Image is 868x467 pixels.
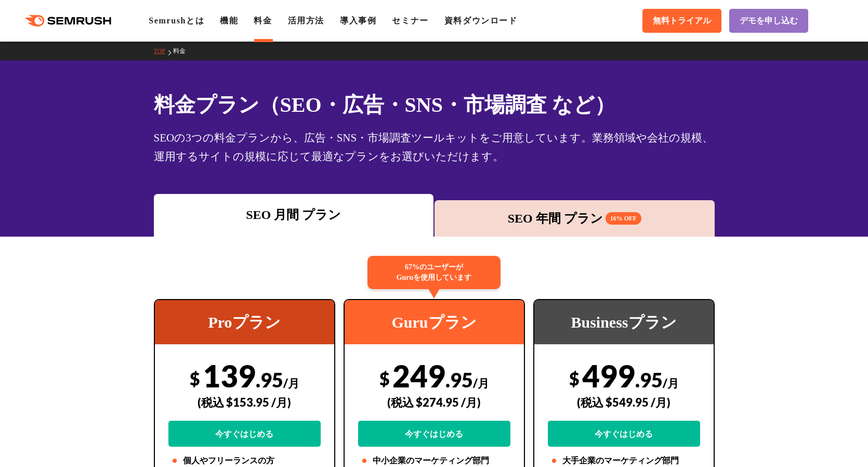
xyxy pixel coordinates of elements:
a: Semrushとは [149,16,204,25]
li: 中小企業のマーケティング部門 [358,455,510,467]
span: .95 [635,368,663,392]
div: SEO 年間 プラン [440,209,709,228]
a: 無料トライアル [642,9,721,33]
span: $ [190,368,200,389]
span: .95 [445,368,473,392]
div: 139 [168,357,321,447]
li: 大手企業のマーケティング部門 [548,455,700,467]
div: 499 [548,357,700,447]
div: Guruプラン [345,300,524,344]
span: 無料トライアル [653,16,711,27]
a: 今すぐはじめる [548,421,700,447]
span: デモを申し込む [740,16,798,27]
span: /月 [283,376,299,390]
a: 導入事例 [340,16,376,25]
div: 67%のユーザーが Guruを使用しています [367,256,501,289]
div: (税込 $274.95 /月) [358,384,510,421]
a: 活用方法 [288,16,324,25]
span: $ [379,368,390,389]
div: (税込 $549.95 /月) [548,384,700,421]
div: Businessプラン [534,300,714,344]
a: 資料ダウンロード [444,16,518,25]
a: 料金 [173,47,193,55]
span: /月 [663,376,679,390]
a: 機能 [220,16,238,25]
h1: 料金プラン（SEO・広告・SNS・市場調査 など） [154,89,715,120]
a: 今すぐはじめる [358,421,510,447]
a: 今すぐはじめる [168,421,321,447]
div: 249 [358,357,510,447]
a: セミナー [392,16,428,25]
span: 16% OFF [606,212,641,225]
a: TOP [154,47,173,55]
div: Proプラン [155,300,334,344]
span: /月 [473,376,489,390]
div: SEOの3つの料金プランから、広告・SNS・市場調査ツールキットをご用意しています。業務領域や会社の規模、運用するサイトの規模に応じて最適なプランをお選びいただけます。 [154,128,715,166]
span: .95 [256,368,283,392]
span: $ [569,368,580,389]
div: (税込 $153.95 /月) [168,384,321,421]
a: 料金 [254,16,272,25]
div: SEO 月間 プラン [159,205,429,224]
li: 個人やフリーランスの方 [168,455,321,467]
a: デモを申し込む [729,9,808,33]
